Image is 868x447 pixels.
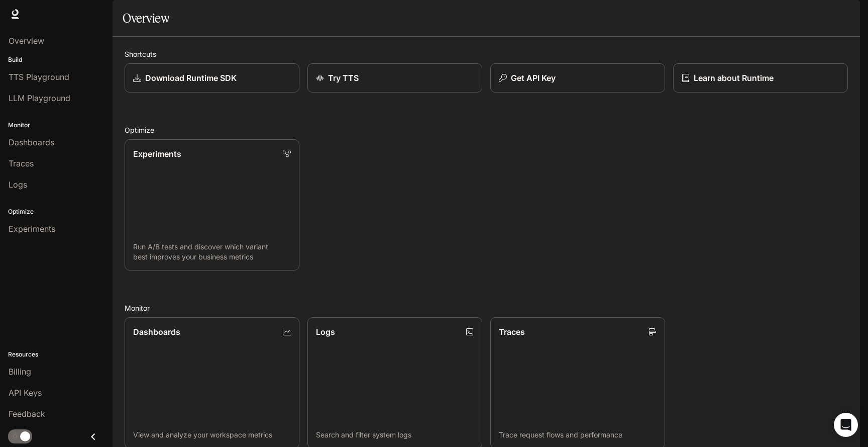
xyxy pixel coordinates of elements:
[673,63,848,93] a: Learn about Runtime
[133,326,180,338] p: Dashboards
[125,139,299,271] a: ExperimentsRun A/B tests and discover which variant best improves your business metrics
[499,326,525,338] p: Traces
[499,430,657,440] p: Trace request flows and performance
[133,242,291,262] p: Run A/B tests and discover which variant best improves your business metrics
[307,63,482,93] a: Try TTS
[316,326,335,338] p: Logs
[125,125,848,135] h2: Optimize
[123,8,169,28] h1: Overview
[133,148,181,160] p: Experiments
[834,413,858,437] div: Open Intercom Messenger
[694,72,774,84] p: Learn about Runtime
[125,303,848,313] h2: Monitor
[125,63,299,93] a: Download Runtime SDK
[125,49,848,59] h2: Shortcuts
[145,72,237,84] p: Download Runtime SDK
[490,63,665,93] button: Get API Key
[511,72,556,84] p: Get API Key
[133,430,291,440] p: View and analyze your workspace metrics
[316,430,474,440] p: Search and filter system logs
[328,72,359,84] p: Try TTS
